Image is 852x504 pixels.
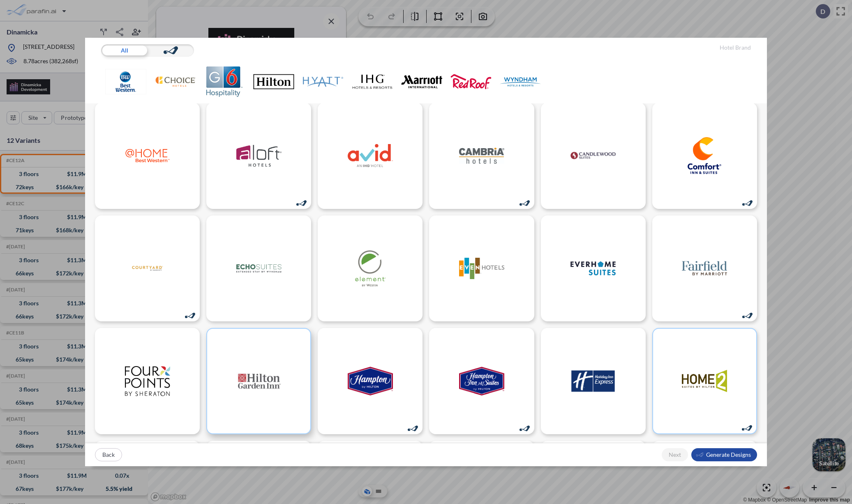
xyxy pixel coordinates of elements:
[570,250,616,287] img: logo
[459,363,504,400] img: logo
[570,137,616,174] img: logo
[236,363,282,400] img: logo
[125,250,170,287] img: logo
[352,66,393,97] img: IHG
[682,137,727,174] img: logo
[682,250,727,287] img: logo
[236,250,282,287] img: logo
[696,451,704,458] img: smallLogo-95f25c18.png
[253,66,294,97] img: Hilton
[204,66,245,97] img: G6 Hospitality
[348,137,393,174] img: logo
[348,250,393,287] img: logo
[125,137,170,174] img: logo
[125,363,170,400] img: logo
[401,66,442,97] img: Marriott
[570,363,616,400] img: logo
[302,66,344,97] img: Hyatt
[720,44,751,51] h5: Hotel Brand
[450,66,492,97] img: Red Roof
[348,363,393,400] img: logo
[682,363,727,400] img: logo
[691,448,757,461] button: Generate Designs
[500,66,541,97] img: Wyndham
[236,137,282,174] img: logo
[459,250,504,287] img: logo
[155,66,196,97] img: Choice
[459,137,504,174] img: logo
[706,451,751,459] p: Generate Designs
